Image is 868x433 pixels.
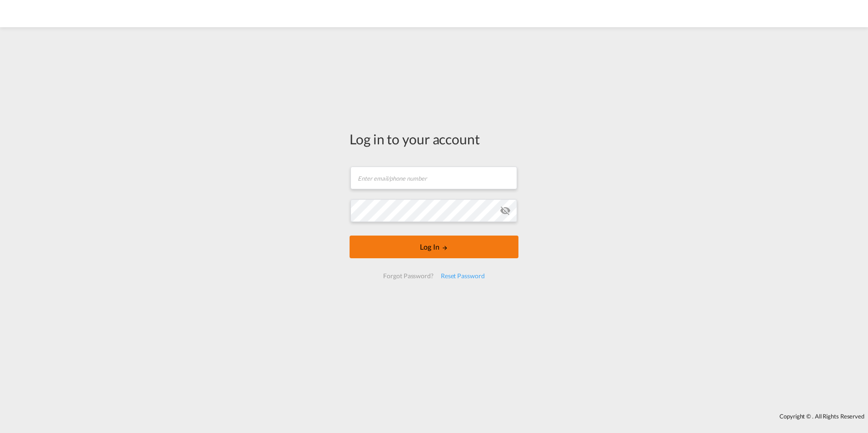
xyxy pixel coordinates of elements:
[350,167,517,189] input: Enter email/phone number
[350,129,518,148] div: Log in to your account
[380,268,437,284] div: Forgot Password?
[437,268,488,284] div: Reset Password
[350,236,518,258] button: LOGIN
[500,205,511,216] md-icon: icon-eye-off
